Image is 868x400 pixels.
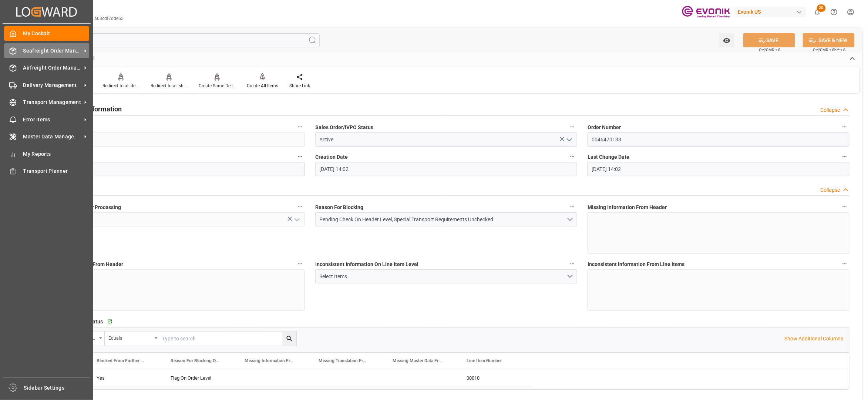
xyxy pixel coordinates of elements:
[467,358,502,363] span: Line Item Number
[821,186,840,194] div: Collapse
[23,98,82,106] span: Transport Management
[295,152,305,161] button: Order Type (SAP)
[840,259,850,269] button: Inconsistent Information From Line Items
[588,204,667,211] span: Missing Information From Header
[295,202,305,212] button: Blocked From Further Processing
[97,358,146,363] span: Blocked From Further Processing
[588,260,685,268] span: Inconsistent Information From Line Items
[568,122,577,132] button: Sales Order/IVPO Status
[102,83,139,89] div: Redirect to all deliveries
[320,216,567,223] div: Pending Check On Header Level, Special Transport Requirements Unchecked
[245,358,294,363] span: Missing Information From Line Item
[840,122,850,132] button: Order Number
[588,162,850,176] input: DD.MM.YYYY HH:MM
[743,33,795,47] button: SAVE
[568,259,577,269] button: Inconsistent Information On Line Item Level
[171,358,220,363] span: Reason For Blocking On This Line Item
[105,332,160,346] button: open menu
[4,26,89,41] a: My Cockpit
[759,47,781,53] span: Ctrl/CMD + S
[88,369,532,387] div: Press SPACE to select this row.
[563,134,575,145] button: open menu
[160,332,296,346] input: Type to search
[199,83,236,89] div: Create Same Delivery Date
[23,150,90,158] span: My Reports
[34,33,320,47] input: Search Fields
[315,162,577,176] input: DD.MM.YYYY HH:MM
[588,153,629,161] span: Last Change Date
[821,106,840,114] div: Collapse
[282,332,296,346] button: search button
[803,33,855,47] button: SAVE & NEW
[785,335,844,343] p: Show Additional Columns
[151,83,188,89] div: Redirect to all shipments
[315,269,577,283] button: open menu
[23,30,90,37] span: My Cockpit
[840,202,850,212] button: Missing Information From Header
[315,260,418,268] span: Inconsistent Information On Line Item Level
[23,64,82,72] span: Airfreight Order Management
[289,83,310,89] div: Share Link
[24,384,90,392] span: Sidebar Settings
[568,202,577,212] button: Reason For Blocking
[23,47,82,55] span: Seafreight Order Management
[719,33,734,47] button: open menu
[393,358,442,363] span: Missing Master Data From SAP
[315,124,373,131] span: Sales Order/IVPO Status
[458,369,532,387] div: 00010
[23,116,82,124] span: Error Items
[315,212,577,226] button: open menu
[295,259,305,269] button: Missing Master Data From Header
[23,167,90,175] span: Transport Planner
[813,47,846,53] span: Ctrl/CMD + Shift + S
[291,214,302,225] button: open menu
[315,153,348,161] span: Creation Date
[23,133,82,141] span: Master Data Management
[840,152,850,161] button: Last Change Date
[735,5,809,19] button: Evonik US
[588,124,621,131] span: Order Number
[4,147,89,161] a: My Reports
[319,358,368,363] span: Missing Translation From Master Data
[320,273,567,280] div: Select Items
[817,4,826,12] span: 20
[97,370,153,387] div: Yes
[4,164,89,178] a: Transport Planner
[826,4,842,20] button: Help Center
[108,333,152,342] div: Equals
[809,4,826,20] button: show 20 new notifications
[295,122,305,132] button: code
[315,204,363,211] span: Reason For Blocking
[247,83,278,89] div: Create All Items
[23,81,82,89] span: Delivery Management
[568,152,577,161] button: Creation Date
[682,6,730,19] img: Evonik-brand-mark-Deep-Purple-RGB.jpeg_1700498283.jpeg
[162,369,236,387] div: Flag On Order Level
[735,7,806,17] div: Evonik US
